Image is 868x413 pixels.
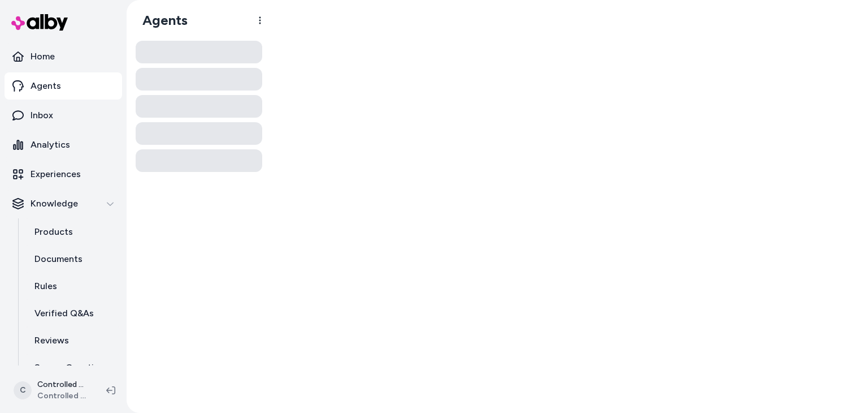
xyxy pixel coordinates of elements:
[23,246,122,273] a: Documents
[34,307,94,320] p: Verified Q&As
[5,72,122,100] a: Agents
[31,50,55,63] p: Home
[31,79,61,93] p: Agents
[23,327,122,354] a: Reviews
[34,361,109,375] p: Survey Questions
[37,390,88,402] span: Controlled Chaos
[34,225,73,239] p: Products
[11,14,68,31] img: alby Logo
[34,252,83,266] p: Documents
[23,273,122,300] a: Rules
[23,300,122,327] a: Verified Q&As
[23,354,122,381] a: Survey Questions
[5,131,122,158] a: Analytics
[14,381,32,399] span: C
[31,167,81,181] p: Experiences
[37,379,88,390] p: Controlled Chaos Shopify
[23,218,122,246] a: Products
[7,372,97,408] button: CControlled Chaos ShopifyControlled Chaos
[5,102,122,129] a: Inbox
[133,12,188,29] h1: Agents
[31,138,70,152] p: Analytics
[5,190,122,217] button: Knowledge
[34,279,57,293] p: Rules
[34,334,69,347] p: Reviews
[31,197,78,210] p: Knowledge
[5,161,122,188] a: Experiences
[31,109,53,122] p: Inbox
[5,43,122,70] a: Home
